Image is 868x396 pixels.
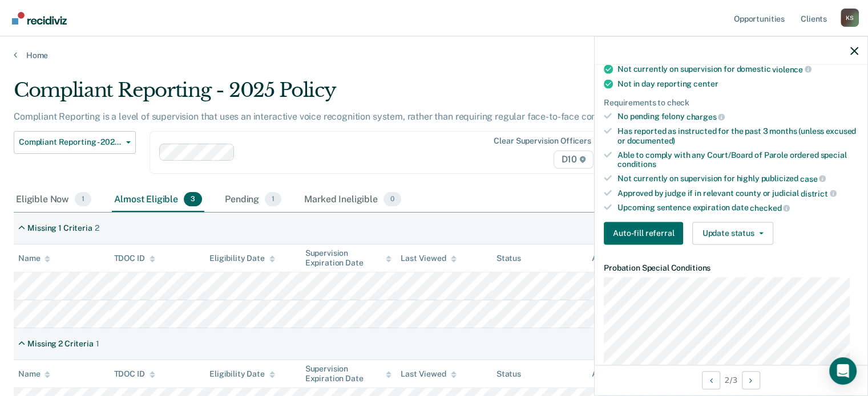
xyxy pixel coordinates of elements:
[265,192,281,207] span: 1
[112,187,204,213] div: Almost Eligible
[18,369,50,379] div: Name
[18,254,50,263] div: Name
[96,339,99,349] div: 1
[114,254,155,263] div: TDOC ID
[114,369,155,379] div: TDOC ID
[305,364,392,383] div: Supervision Expiration Date
[829,357,857,385] div: Open Intercom Messenger
[75,192,91,207] span: 1
[604,222,688,244] a: Navigate to form link
[841,9,859,27] button: Profile dropdown button
[496,369,521,379] div: Status
[27,339,93,349] div: Missing 2 Criteria
[401,254,456,263] div: Last Viewed
[627,136,675,145] span: documented)
[209,369,275,379] div: Eligibility Date
[617,112,858,122] div: No pending felony
[14,187,94,213] div: Eligible Now
[595,365,867,395] div: 2 / 3
[302,187,403,213] div: Marked Ineligible
[617,188,858,198] div: Approved by judge if in relevant county or judicial
[617,174,858,184] div: Not currently on supervision for highly publicized
[14,111,620,122] p: Compliant Reporting is a level of supervision that uses an interactive voice recognition system, ...
[496,254,521,263] div: Status
[184,192,202,207] span: 3
[617,126,858,145] div: Has reported as instructed for the past 3 months (unless excused or
[401,369,456,379] div: Last Viewed
[604,263,858,272] dt: Probation Special Conditions
[801,189,837,198] span: district
[554,150,593,169] span: D10
[604,97,858,107] div: Requirements to check
[617,79,858,88] div: Not in day reporting
[800,174,826,183] span: case
[383,192,401,207] span: 0
[14,50,854,60] a: Home
[617,203,858,213] div: Upcoming sentence expiration date
[19,137,122,147] span: Compliant Reporting - 2025 Policy
[604,222,683,244] button: Auto-fill referral
[209,254,275,263] div: Eligibility Date
[592,369,645,379] div: Assigned to
[223,187,284,213] div: Pending
[750,203,790,213] span: checked
[687,112,725,121] span: charges
[27,223,92,233] div: Missing 1 Criteria
[617,150,858,169] div: Able to comply with any Court/Board of Parole ordered special
[305,248,392,268] div: Supervision Expiration Date
[693,79,718,88] span: center
[692,222,773,244] button: Update status
[702,371,720,389] button: Previous Opportunity
[742,371,760,389] button: Next Opportunity
[12,12,67,25] img: Recidiviz
[617,160,656,169] span: conditions
[95,223,99,233] div: 2
[592,254,645,263] div: Assigned to
[772,64,812,74] span: violence
[494,136,591,146] div: Clear supervision officers
[841,9,859,27] div: K S
[14,79,665,111] div: Compliant Reporting - 2025 Policy
[617,64,858,74] div: Not currently on supervision for domestic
